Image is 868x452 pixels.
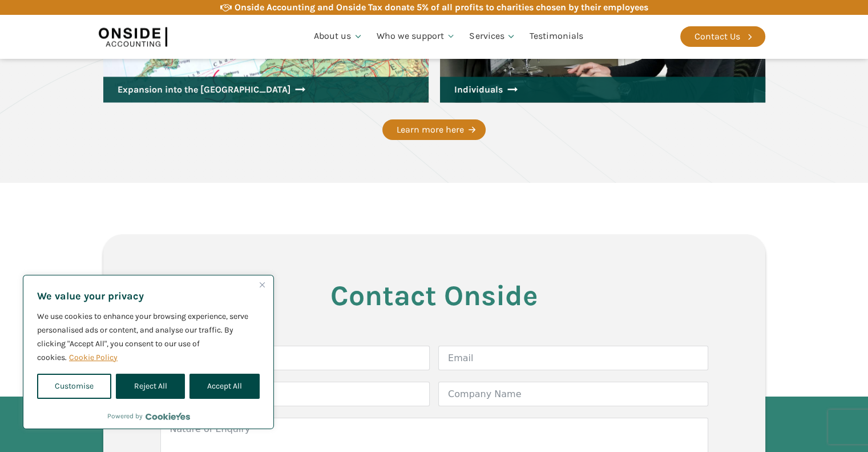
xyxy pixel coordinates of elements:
h3: Contact Onside [160,280,708,311]
div: We value your privacy [23,275,274,429]
button: Reject All [116,374,184,399]
p: We value your privacy [37,289,260,303]
input: Company Name [438,382,708,406]
input: Email [438,346,708,370]
a: About us [307,17,370,56]
a: Individuals [440,77,765,103]
input: Name [160,346,430,370]
a: Contact Us [680,26,765,47]
a: Who we support [370,17,463,56]
a: Learn more here [382,119,486,140]
div: Contact Us [695,29,740,44]
div: Powered by [107,410,190,422]
a: Testimonials [523,17,590,56]
button: Customise [37,374,111,399]
a: Cookie Policy [68,352,118,363]
a: Expansion into the [GEOGRAPHIC_DATA] [103,77,429,103]
a: Visit CookieYes website [146,413,190,420]
img: Close [260,282,265,287]
a: Services [462,17,523,56]
button: Accept All [189,374,260,399]
div: Learn more here [397,122,464,137]
p: We use cookies to enhance your browsing experience, serve personalised ads or content, and analys... [37,310,260,365]
img: Onside Accounting [99,23,167,50]
input: Phone Number [160,382,430,406]
button: Close [255,278,269,291]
